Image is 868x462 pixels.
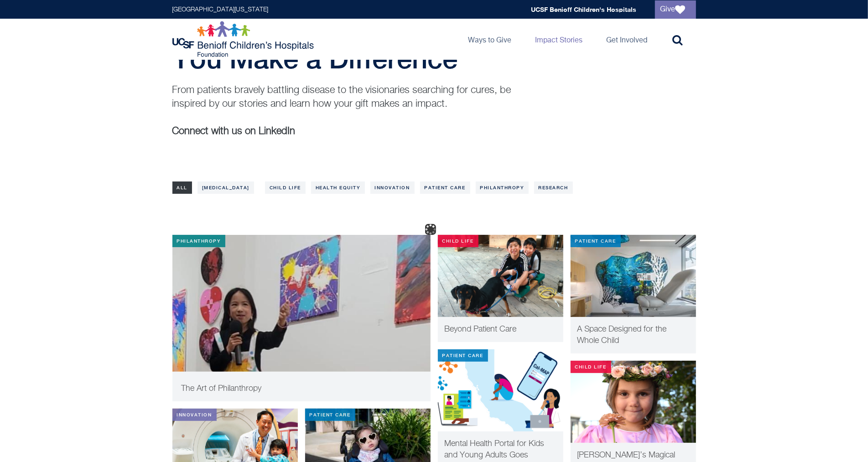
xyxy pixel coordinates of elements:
p: From patients bravely battling disease to the visionaries searching for cures, be inspired by our... [172,83,524,111]
a: All [172,182,192,194]
span: Beyond Patient Care [445,325,517,333]
b: Connect with us on LinkedIn [172,126,296,136]
a: Ways to Give [461,19,519,60]
a: Give [655,0,696,19]
div: Patient Care [305,409,355,421]
div: Philanthropy [172,235,225,247]
img: Kyle Quan and his brother [438,235,563,317]
img: CAL MAP [438,349,563,431]
span: The Art of Philanthropy [182,384,262,393]
a: Impact Stories [528,19,590,60]
a: Get Involved [599,19,655,60]
a: Child Life Kyle Quan and his brother Beyond Patient Care [438,235,563,342]
img: Logo for UCSF Benioff Children's Hospitals Foundation [172,21,316,57]
iframe: LinkedIn Embedded Content [172,138,218,158]
a: Innovation [370,182,415,194]
a: Philanthropy Juliette explaining her art The Art of Philanthropy [172,235,431,401]
a: Philanthropy [476,182,529,194]
img: New clinic room interior [571,235,696,317]
a: UCSF Benioff Children's Hospitals [531,5,637,13]
a: [GEOGRAPHIC_DATA][US_STATE] [172,6,269,13]
div: Patient Care [571,235,621,247]
a: [MEDICAL_DATA] [198,182,254,194]
img: Juliette explaining her art [172,235,431,399]
div: Child Life [438,235,478,247]
a: Child Life [265,182,306,194]
div: Child Life [571,361,611,373]
div: Innovation [172,409,217,421]
span: A Space Designed for the Whole Child [577,325,667,345]
div: Patient Care [438,349,488,362]
a: Health Equity [311,182,365,194]
a: Patient Care [420,182,470,194]
a: Patient Care New clinic room interior A Space Designed for the Whole Child [571,235,696,353]
a: Research [534,182,573,194]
